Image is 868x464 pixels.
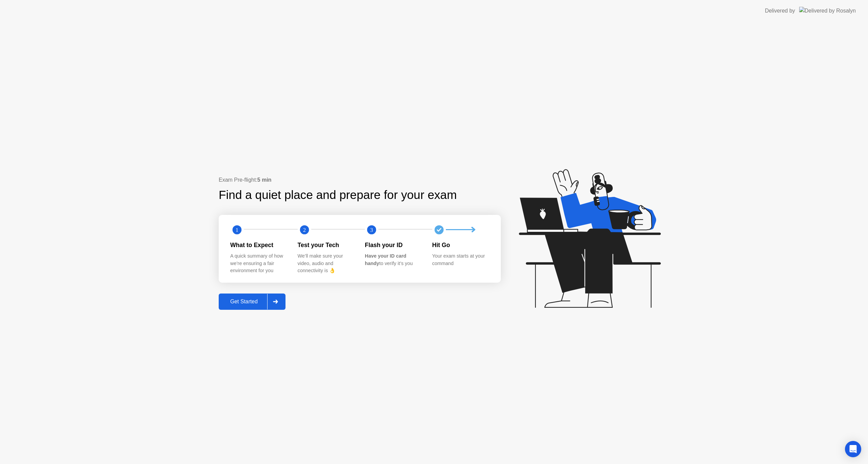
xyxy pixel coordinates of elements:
img: Delivered by Rosalyn [799,7,856,15]
button: Get Started [219,294,285,310]
text: 2 [303,226,305,233]
div: Your exam starts at your command [432,253,489,267]
div: We’ll make sure your video, audio and connectivity is 👌 [298,253,354,275]
text: 3 [370,226,373,233]
div: to verify it’s you [365,253,421,267]
text: 1 [236,226,238,233]
div: Test your Tech [298,241,354,249]
div: What to Expect [230,241,287,249]
div: Open Intercom Messenger [845,441,861,457]
div: A quick summary of how we’re ensuring a fair environment for you [230,253,287,275]
b: 5 min [257,177,272,183]
div: Find a quiet place and prepare for your exam [219,186,458,204]
div: Get Started [221,299,267,305]
div: Hit Go [432,241,489,249]
div: Flash your ID [365,241,421,249]
div: Delivered by [765,7,795,15]
b: Have your ID card handy [365,253,406,266]
div: Exam Pre-flight: [219,176,501,184]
